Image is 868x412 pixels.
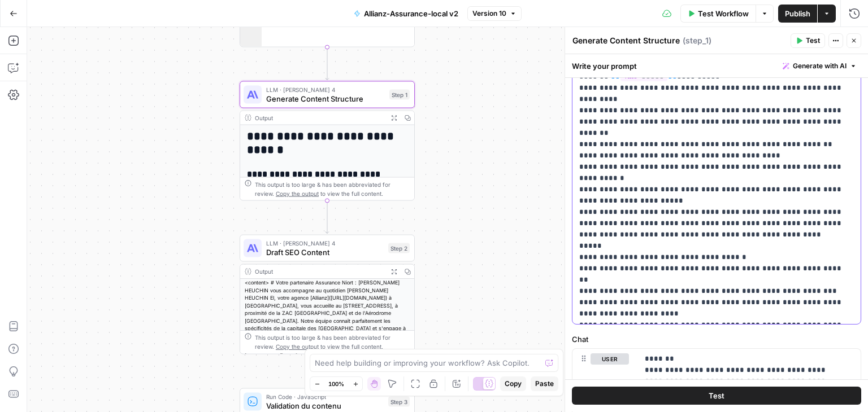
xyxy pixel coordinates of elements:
textarea: Generate Content Structure [572,35,680,46]
span: Allianz-Assurance-local v2 [364,8,458,19]
button: Test [572,387,861,405]
span: Copy [505,379,522,389]
span: Version 10 [472,8,506,19]
span: Publish [785,8,810,19]
div: Output [255,113,384,122]
div: Step 1 [389,90,410,100]
button: Paste [531,376,558,391]
button: Test [791,33,825,48]
span: Test [709,391,724,402]
span: Copy the output [276,344,319,350]
span: Validation du contenu [266,400,384,411]
button: Allianz-Assurance-local v2 [347,5,465,23]
span: Test Workflow [698,8,749,19]
div: This output is too large & has been abbreviated for review. to view the full content. [255,334,410,352]
button: user [591,353,629,365]
span: Generate Content Structure [266,93,385,104]
span: 100% [328,379,344,388]
button: Publish [778,5,817,23]
label: Chat [572,334,861,345]
div: LLM · [PERSON_NAME] 4Draft SEO ContentStep 2Output<content> # Votre partenaire Assurance Niort : ... [240,235,415,354]
button: Copy [500,376,526,391]
div: Output [255,267,384,276]
div: Write your prompt [565,54,868,77]
g: Edge from step_11 to step_1 [325,47,329,80]
span: Generate with AI [793,61,847,71]
span: Test [806,36,820,46]
button: Version 10 [467,6,522,21]
span: Run Code · JavaScript [266,392,384,401]
span: LLM · [PERSON_NAME] 4 [266,239,384,248]
button: Generate with AI [778,59,861,73]
span: Paste [535,379,554,389]
button: Test Workflow [680,5,756,23]
span: LLM · [PERSON_NAME] 4 [266,85,385,94]
span: ( step_1 ) [683,35,711,46]
div: This output is too large & has been abbreviated for review. to view the full content. [255,180,410,198]
span: Copy the output [276,190,319,197]
span: Draft SEO Content [266,247,384,258]
g: Edge from step_1 to step_2 [325,200,329,233]
div: Step 3 [388,397,410,407]
div: Step 2 [388,243,410,253]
